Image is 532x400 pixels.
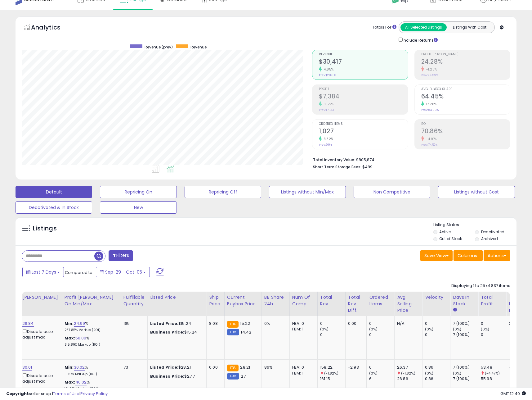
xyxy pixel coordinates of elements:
[453,294,476,307] div: Days In Stock
[123,321,143,326] div: 165
[485,371,500,376] small: (-4.47%)
[421,93,510,101] h2: 64.45%
[74,364,85,370] a: 30.02
[453,321,478,326] div: 7 (100%)
[458,252,477,259] span: Columns
[313,156,506,163] li: $805,874
[369,376,394,382] div: 6
[322,137,333,141] small: 3.32%
[292,370,313,376] div: FBM: 1
[425,376,450,382] div: 0.86
[319,93,408,101] h2: $7,384
[313,157,355,162] b: Total Inventory Value:
[425,365,450,370] div: 0.86
[425,321,450,326] div: 0
[397,294,420,314] div: Avg Selling Price
[397,376,422,382] div: 26.86
[453,332,478,338] div: 7 (100%)
[509,365,522,370] div: -2.50
[319,108,334,112] small: Prev: $7,133
[227,294,259,307] div: Current Buybox Price
[145,44,173,50] span: Revenue (prev)
[65,294,118,307] div: Profit [PERSON_NAME] on Min/Max
[319,58,408,66] h2: $30,417
[65,365,116,376] div: %
[320,365,345,370] div: 158.22
[150,294,204,301] div: Listed Price
[421,108,439,112] small: Prev: 54.99%
[451,283,510,289] div: Displaying 1 to 25 of 837 items
[65,379,75,385] b: Max:
[481,327,490,332] small: (0%)
[100,186,177,198] button: Repricing On
[369,321,394,326] div: 0
[227,329,239,335] small: FBM
[481,365,506,370] div: 53.48
[348,321,362,326] div: 0.00
[425,332,450,338] div: 0
[16,201,92,214] button: Deactivated & In Stock
[394,36,445,43] div: Include Returns
[292,294,315,307] div: Num of Comp.
[320,321,345,326] div: 0
[100,201,177,214] button: New
[269,186,346,198] button: Listings without Min/Max
[348,294,364,314] div: Total Rev. Diff.
[123,294,145,307] div: Fulfillable Quantity
[150,330,202,335] div: $15.24
[240,320,250,326] span: 15.22
[105,269,142,275] span: Sep-29 - Oct-05
[96,267,150,277] button: Sep-29 - Oct-05
[481,321,506,326] div: 0
[421,73,438,77] small: Prev: 24.59%
[446,23,493,31] button: Listings With Cost
[80,391,108,397] a: Privacy Policy
[65,335,116,347] div: %
[421,53,510,56] span: Profit [PERSON_NAME]
[150,320,178,326] b: Listed Price:
[150,321,202,326] div: $15.24
[369,371,378,376] small: (0%)
[420,250,453,261] button: Save View
[150,364,178,370] b: Listed Price:
[481,229,504,234] label: Deactivated
[453,371,462,376] small: (0%)
[372,25,396,30] div: Totals For
[320,332,345,338] div: 0
[209,365,220,370] div: 0.00
[433,222,516,228] p: Listing States:
[65,380,116,391] div: %
[481,236,498,241] label: Archived
[424,102,437,107] small: 17.20%
[6,391,108,397] div: seller snap | |
[22,320,34,327] a: 26.84
[324,371,338,376] small: (-1.82%)
[500,391,526,397] span: 2025-10-13 12:40 GMT
[421,58,510,66] h2: 24.28%
[32,269,56,275] span: Last 7 Days
[227,373,239,380] small: FBM
[241,373,245,379] span: 27
[65,343,116,347] p: 815.89% Markup (ROI)
[75,379,87,385] a: 40.02
[264,321,285,326] div: 0%
[62,292,121,316] th: The percentage added to the cost of goods (COGS) that forms the calculator for Min & Max prices.
[481,332,506,338] div: 0
[150,373,184,379] b: Business Price:
[369,365,394,370] div: 6
[421,122,510,126] span: ROI
[313,164,361,170] b: Short Term Storage Fees:
[453,327,462,332] small: (0%)
[227,365,239,371] small: FBA
[320,294,343,307] div: Total Rev.
[509,294,525,314] div: Total Profit Diff.
[369,294,392,307] div: Ordered Items
[453,376,478,382] div: 7 (100%)
[241,329,251,335] span: 14.42
[22,372,57,384] div: Disable auto adjust max
[150,365,202,370] div: $28.21
[240,364,250,370] span: 28.21
[65,372,116,376] p: 111.67% Markup (ROI)
[319,143,332,147] small: Prev: 994
[209,294,222,307] div: Ship Price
